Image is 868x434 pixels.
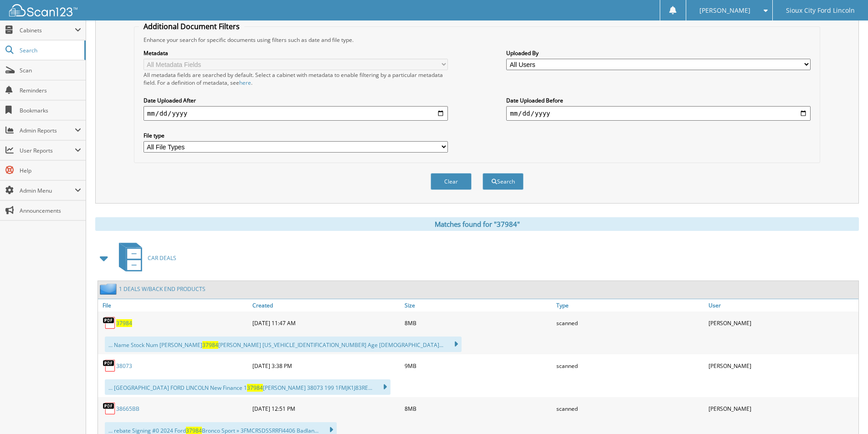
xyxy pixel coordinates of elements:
[100,283,119,295] img: folder2.png
[116,319,132,327] a: 37984
[402,314,555,332] div: 8MB
[20,107,81,114] span: Bookmarks
[119,285,205,293] a: 1 DEALS W/BACK END PRODUCTS
[239,79,251,87] a: here
[20,127,75,134] span: Admin Reports
[105,337,462,352] div: ... Name Stock Num [PERSON_NAME] [PERSON_NAME] [US_VEHICLE_IDENTIFICATION_NUMBER] Age [DEMOGRAPHI...
[20,26,75,34] span: Cabinets
[95,217,859,231] div: Matches found for "37984"
[699,8,750,13] span: [PERSON_NAME]
[103,316,116,330] img: PDF.png
[822,390,868,434] iframe: Chat Widget
[103,402,116,415] img: PDF.png
[20,66,81,74] span: Scan
[20,46,80,54] span: Search
[506,97,811,104] label: Date Uploaded Before
[250,314,402,332] div: [DATE] 11:47 AM
[144,132,448,139] label: File type
[144,49,448,57] label: Metadata
[148,254,176,262] span: CAR DEALS
[139,36,815,44] div: Enhance your search for specific documents using filters such as date and file type.
[554,399,706,418] div: scanned
[250,399,402,418] div: [DATE] 12:51 PM
[506,49,811,57] label: Uploaded By
[250,357,402,375] div: [DATE] 3:38 PM
[431,173,472,190] button: Clear
[113,240,176,276] a: CAR DEALS
[103,359,116,373] img: PDF.png
[483,173,524,190] button: Search
[706,299,858,311] a: User
[20,87,81,94] span: Reminders
[116,405,139,413] a: 38665BB
[20,187,75,194] span: Admin Menu
[706,357,858,375] div: [PERSON_NAME]
[105,379,390,395] div: ... [GEOGRAPHIC_DATA] FORD LINCOLN New Finance 1 [PERSON_NAME] 38073 199 1FMJK1J83RE...
[506,106,811,121] input: end
[706,399,858,418] div: [PERSON_NAME]
[554,314,706,332] div: scanned
[98,299,250,311] a: File
[247,384,263,392] span: 37984
[706,314,858,332] div: [PERSON_NAME]
[202,341,218,349] span: 37984
[20,207,81,214] span: Announcements
[139,21,244,31] legend: Additional Document Filters
[116,362,132,370] a: 38073
[554,357,706,375] div: scanned
[786,8,855,13] span: Sioux City Ford Lincoln
[402,399,555,418] div: 8MB
[20,147,75,154] span: User Reports
[20,167,81,174] span: Help
[402,299,555,311] a: Size
[144,97,448,104] label: Date Uploaded After
[144,71,448,87] div: All metadata fields are searched by default. Select a cabinet with metadata to enable filtering b...
[9,4,77,16] img: scan123-logo-white.svg
[250,299,402,311] a: Created
[554,299,706,311] a: Type
[402,357,555,375] div: 9MB
[144,106,448,121] input: start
